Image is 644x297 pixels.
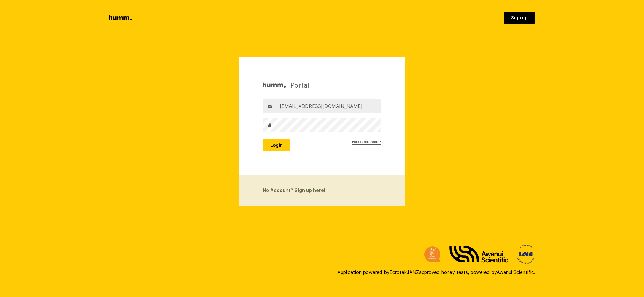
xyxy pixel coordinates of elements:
[389,269,407,275] a: Ecrotek
[408,269,419,275] a: IANZ
[263,81,286,90] img: Humm
[239,175,405,206] a: No Account? Sign up here!
[517,245,535,264] img: International Accreditation New Zealand
[352,139,381,145] a: Forgot password?
[504,12,535,24] a: Sign up
[424,246,441,262] img: Ecrotek
[497,269,534,275] a: Awanui Scientific
[263,81,309,90] h1: Portal
[449,246,508,263] img: Awanui Scientific
[337,269,535,276] div: Application powered by . approved honey tests, powered by .
[263,139,290,151] button: Login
